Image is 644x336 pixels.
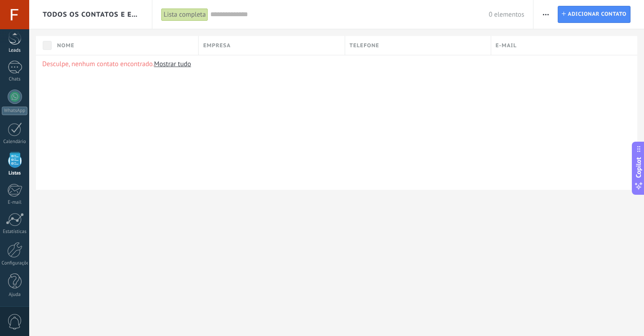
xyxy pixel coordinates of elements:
[2,260,28,266] div: Configurações
[154,60,191,68] a: Mostrar tudo
[558,6,631,23] a: Adicionar contato
[2,200,28,206] div: E-mail
[350,41,379,50] span: Telefone
[2,170,28,176] div: Listas
[634,157,643,178] span: Copilot
[2,48,28,54] div: Leads
[568,6,626,22] span: Adicionar contato
[161,8,208,21] div: Lista completa
[489,10,524,19] span: 0 elementos
[2,76,28,82] div: Chats
[539,6,552,23] button: Mais
[43,10,139,19] span: Todos os contatos e Empresas
[57,41,75,50] span: Nome
[2,107,27,115] div: WhatsApp
[496,41,517,50] span: E-mail
[2,139,28,145] div: Calendário
[42,60,631,68] p: Desculpe, nenhum contato encontrado.
[203,41,231,50] span: Empresa
[2,229,28,235] div: Estatísticas
[2,292,28,298] div: Ajuda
